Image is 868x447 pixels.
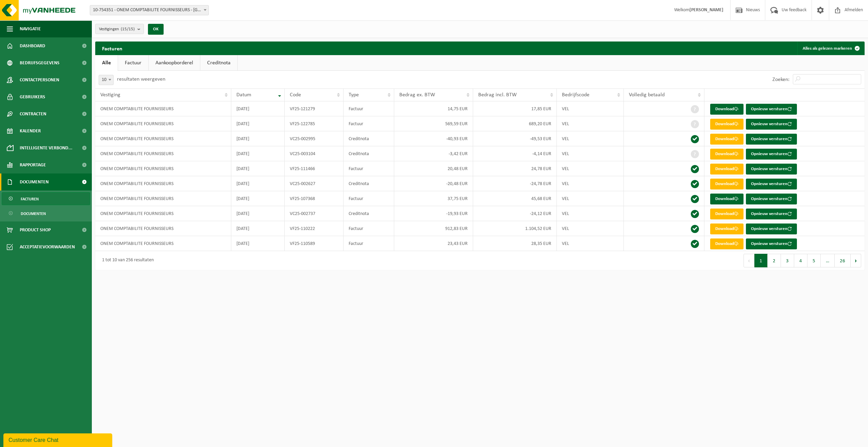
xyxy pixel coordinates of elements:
a: Creditnota [200,55,237,71]
button: 2 [768,254,781,267]
td: -40,93 EUR [394,131,473,146]
td: VF25-107368 [285,191,344,206]
td: [DATE] [231,116,285,131]
span: Documenten [20,173,49,191]
td: Creditnota [344,146,394,161]
td: VC25-003104 [285,146,344,161]
a: Download [710,194,744,204]
span: … [821,254,835,267]
button: Previous [744,254,754,267]
button: Opnieuw versturen [746,149,797,160]
td: ONEM COMPTABILITE FOURNISSEURS [95,161,231,176]
a: Alle [95,55,118,71]
span: Dashboard [20,37,45,54]
td: -3,42 EUR [394,146,473,161]
span: Vestigingen [99,24,135,34]
td: 28,35 EUR [473,236,556,251]
span: Datum [236,92,251,98]
td: ONEM COMPTABILITE FOURNISSEURS [95,101,231,116]
td: Creditnota [344,206,394,221]
button: 1 [754,254,768,267]
span: 10 [99,75,113,85]
button: Vestigingen(15/15) [95,24,144,34]
td: ONEM COMPTABILITE FOURNISSEURS [95,116,231,131]
td: [DATE] [231,206,285,221]
button: Opnieuw versturen [746,119,797,130]
button: 26 [835,254,851,267]
button: Opnieuw versturen [746,134,797,145]
span: Gebruikers [20,88,45,105]
td: Creditnota [344,176,394,191]
td: ONEM COMPTABILITE FOURNISSEURS [95,146,231,161]
td: VF25-110222 [285,221,344,236]
a: Factuur [118,55,148,71]
td: 1.104,52 EUR [473,221,556,236]
span: Contracten [20,105,46,122]
td: -20,48 EUR [394,176,473,191]
span: Code [290,92,301,98]
button: Opnieuw versturen [746,194,797,204]
button: Opnieuw versturen [746,238,797,249]
span: Bedrijfscode [562,92,589,98]
td: VEL [557,206,624,221]
span: 10-754351 - ONEM COMPTABILITE FOURNISSEURS - BRUXELLES [90,5,208,15]
td: -49,53 EUR [473,131,556,146]
a: Download [710,238,744,249]
td: VF25-121279 [285,101,344,116]
span: Volledig betaald [629,92,665,98]
a: Download [710,104,744,115]
td: VEL [557,191,624,206]
td: Factuur [344,221,394,236]
td: [DATE] [231,236,285,251]
a: Facturen [2,192,90,205]
td: 912,83 EUR [394,221,473,236]
span: Vestiging [100,92,120,98]
td: 14,75 EUR [394,101,473,116]
label: Zoeken: [772,77,789,82]
td: Factuur [344,161,394,176]
td: Factuur [344,101,394,116]
count: (15/15) [121,27,135,31]
td: VEL [557,146,624,161]
td: ONEM COMPTABILITE FOURNISSEURS [95,191,231,206]
td: 569,59 EUR [394,116,473,131]
button: Opnieuw versturen [746,104,797,115]
button: Alles als gelezen markeren [797,42,864,55]
td: VEL [557,116,624,131]
td: 45,68 EUR [473,191,556,206]
td: 17,85 EUR [473,101,556,116]
td: VEL [557,131,624,146]
td: ONEM COMPTABILITE FOURNISSEURS [95,206,231,221]
h2: Facturen [95,42,129,55]
span: Intelligente verbond... [20,139,72,156]
td: [DATE] [231,191,285,206]
td: [DATE] [231,131,285,146]
a: Download [710,119,744,130]
a: Download [710,223,744,234]
span: Facturen [21,193,39,205]
a: Download [710,209,744,219]
td: VEL [557,236,624,251]
td: Factuur [344,191,394,206]
td: -4,14 EUR [473,146,556,161]
td: ONEM COMPTABILITE FOURNISSEURS [95,221,231,236]
div: 1 tot 10 van 256 resultaten [99,254,154,267]
td: [DATE] [231,146,285,161]
td: 23,43 EUR [394,236,473,251]
td: Creditnota [344,131,394,146]
span: Documenten [21,207,46,220]
td: VEL [557,101,624,116]
span: Contactpersonen [20,71,59,88]
td: -24,12 EUR [473,206,556,221]
a: Download [710,164,744,175]
button: Opnieuw versturen [746,179,797,189]
td: -19,93 EUR [394,206,473,221]
td: [DATE] [231,161,285,176]
td: 20,48 EUR [394,161,473,176]
td: ONEM COMPTABILITE FOURNISSEURS [95,236,231,251]
button: Opnieuw versturen [746,164,797,175]
span: Navigatie [20,20,41,37]
button: 4 [794,254,807,267]
span: Kalender [20,122,41,139]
